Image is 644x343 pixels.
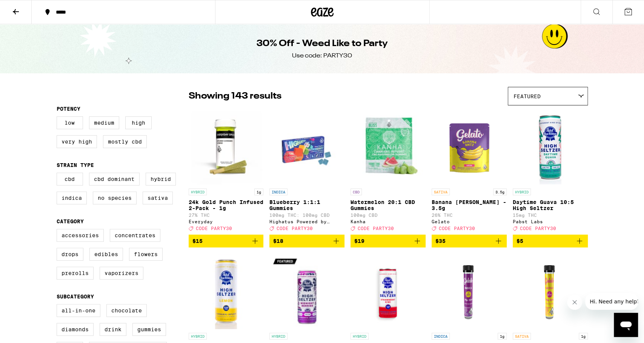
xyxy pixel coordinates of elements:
[100,267,143,280] label: Vaporizers
[189,199,264,211] p: 24k Gold Punch Infused 2-Pack - 1g
[89,248,123,261] label: Edibles
[513,213,588,218] p: 15mg THC
[513,235,588,247] button: Add to bag
[269,109,344,185] img: Highatus Powered by Cannabiotix - Blueberry 1:1:1 Gummies
[189,90,281,103] p: Showing 143 results
[269,253,344,329] img: Pabst Labs - Midnight Berries 10:3:2 High Seltzer
[110,229,160,242] label: Concentrates
[57,248,83,261] label: Drops
[189,333,207,340] p: HYBRID
[196,226,232,231] span: CODE PARTY30
[189,213,264,218] p: 27% THC
[585,293,638,310] iframe: Message from company
[125,116,152,129] label: High
[350,213,426,218] p: 100mg CBD
[269,188,287,195] p: INDICA
[354,238,364,244] span: $19
[513,219,588,224] div: Pabst Labs
[189,109,264,185] img: Everyday - 24k Gold Punch Infused 2-Pack - 1g
[57,323,94,336] label: Diamonds
[269,109,344,235] a: Open page for Blueberry 1:1:1 Gummies from Highatus Powered by Cannabiotix
[189,253,264,329] img: Pabst Labs - Lemon High Seltzer
[513,253,588,329] img: Gelato - Pineapple Punch - 1g
[100,323,126,336] label: Drink
[350,109,426,235] a: Open page for Watermelon 20:1 CBD Gummies from Kanha
[57,267,94,280] label: Prerolls
[89,173,140,185] label: CBD Dominant
[269,333,287,340] p: HYBRID
[493,188,507,195] p: 3.5g
[5,5,54,11] span: Hi. Need any help?
[432,333,450,340] p: INDICA
[103,135,147,148] label: Mostly CBD
[516,238,523,244] span: $5
[269,213,344,218] p: 100mg THC: 100mg CBD
[567,295,582,310] iframe: Close message
[57,116,83,129] label: Low
[106,304,147,317] label: Chocolate
[269,199,344,211] p: Blueberry 1:1:1 Gummies
[57,106,80,112] legend: Potency
[513,109,588,185] img: Pabst Labs - Daytime Guava 10:5 High Seltzer
[358,226,394,231] span: CODE PARTY30
[143,192,173,204] label: Sativa
[513,199,588,211] p: Daytime Guava 10:5 High Seltzer
[89,116,119,129] label: Medium
[350,188,362,195] p: CBD
[189,109,264,235] a: Open page for 24k Gold Punch Infused 2-Pack - 1g from Everyday
[432,253,507,329] img: Gelato - Papaya - 1g
[350,109,426,185] img: Kanha - Watermelon 20:1 CBD Gummies
[350,333,369,340] p: HYBRID
[432,213,507,218] p: 26% THC
[432,219,507,224] div: Gelato
[273,238,283,244] span: $18
[350,199,426,211] p: Watermelon 20:1 CBD Gummies
[57,173,83,185] label: CBD
[432,235,507,247] button: Add to bag
[57,304,100,317] label: All-In-One
[269,219,344,224] div: Highatus Powered by Cannabiotix
[513,333,531,340] p: SATIVA
[57,192,87,204] label: Indica
[520,226,556,231] span: CODE PARTY30
[292,52,352,60] div: Use code: PARTY30
[57,218,84,224] legend: Category
[513,93,541,99] span: Featured
[192,238,203,244] span: $15
[350,219,426,224] div: Kanha
[579,333,588,340] p: 1g
[513,188,531,195] p: HYBRID
[129,248,163,261] label: Flowers
[439,226,475,231] span: CODE PARTY30
[277,226,313,231] span: CODE PARTY30
[432,188,450,195] p: SATIVA
[257,37,388,50] h1: 30% Off - Weed Like to Party
[57,135,97,148] label: Very High
[189,235,264,247] button: Add to bag
[350,253,426,329] img: Pabst Labs - Strawberry Kiwi High Seltzer
[57,294,94,300] legend: Subcategory
[614,313,638,337] iframe: Button to launch messaging window
[350,235,426,247] button: Add to bag
[513,109,588,235] a: Open page for Daytime Guava 10:5 High Seltzer from Pabst Labs
[432,109,507,235] a: Open page for Banana Runtz - 3.5g from Gelato
[498,333,507,340] p: 1g
[132,323,166,336] label: Gummies
[432,109,507,185] img: Gelato - Banana Runtz - 3.5g
[146,173,176,185] label: Hybrid
[254,188,263,195] p: 1g
[435,238,446,244] span: $35
[269,235,344,247] button: Add to bag
[93,192,137,204] label: No Species
[432,199,507,211] p: Banana [PERSON_NAME] - 3.5g
[189,188,207,195] p: HYBRID
[189,219,264,224] div: Everyday
[57,229,104,242] label: Accessories
[57,162,94,168] legend: Strain Type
